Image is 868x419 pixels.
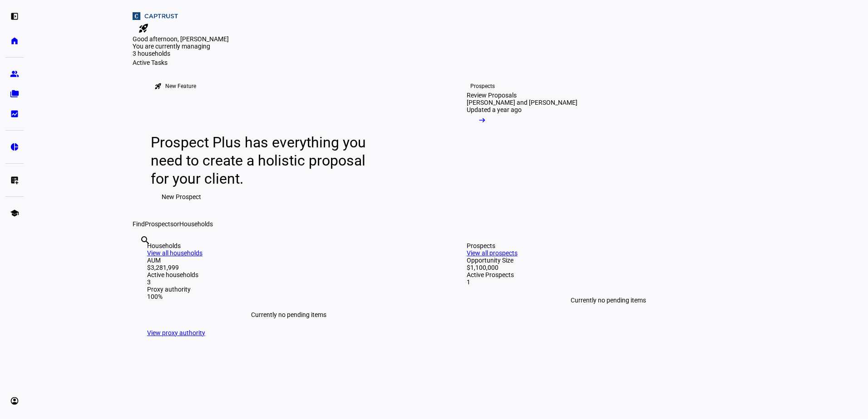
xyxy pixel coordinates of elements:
a: folder_copy [5,85,24,103]
span: New Prospect [162,188,201,206]
eth-mat-symbol: bid_landscape [10,109,19,118]
div: Good afternoon, [PERSON_NAME] [133,35,764,43]
a: View all households [147,249,202,257]
div: Households [147,242,430,249]
eth-mat-symbol: home [10,36,19,45]
mat-icon: arrow_right_alt [478,116,487,125]
div: Prospect Plus has everything you need to create a holistic proposal for your client. [151,133,375,188]
button: New Prospect [151,188,212,206]
a: bid_landscape [5,105,24,123]
div: AUM [147,257,430,264]
div: Updated a year ago [467,106,522,113]
span: You are currently managing [133,43,210,50]
div: Currently no pending items [467,286,750,315]
div: Prospects [470,83,495,90]
a: home [5,32,24,50]
div: Active Tasks [133,59,764,66]
div: 3 [147,278,430,286]
a: pie_chart [5,138,24,156]
div: 100% [147,293,430,300]
div: $1,100,000 [467,264,750,271]
eth-mat-symbol: list_alt_add [10,175,19,185]
eth-mat-symbol: account_circle [10,396,19,405]
eth-mat-symbol: group [10,69,19,78]
input: Enter name of prospect or household [140,247,142,258]
div: 1 [467,278,750,286]
eth-mat-symbol: folder_copy [10,89,19,98]
div: Proxy authority [147,286,430,293]
div: [PERSON_NAME] and [PERSON_NAME] [467,99,577,106]
div: New Feature [165,83,196,90]
span: Prospects [145,220,173,228]
div: Active Prospects [467,271,750,278]
a: View proxy authority [147,329,205,336]
div: 3 households [133,50,223,59]
mat-icon: search [140,235,151,246]
div: Opportunity Size [467,257,750,264]
div: $3,281,999 [147,264,430,271]
eth-mat-symbol: school [10,209,19,218]
mat-icon: rocket_launch [154,83,162,90]
mat-icon: rocket_launch [138,23,149,34]
div: Currently no pending items [147,300,430,329]
eth-mat-symbol: pie_chart [10,142,19,151]
div: Find or [133,220,764,228]
eth-mat-symbol: left_panel_open [10,12,19,21]
a: ProspectsReview Proposals[PERSON_NAME] and [PERSON_NAME]Updated a year ago [452,66,603,220]
div: Prospects [467,242,750,249]
span: Households [179,220,213,228]
div: Active households [147,271,430,278]
a: group [5,65,24,83]
a: View all prospects [467,249,518,257]
div: Review Proposals [467,92,517,99]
